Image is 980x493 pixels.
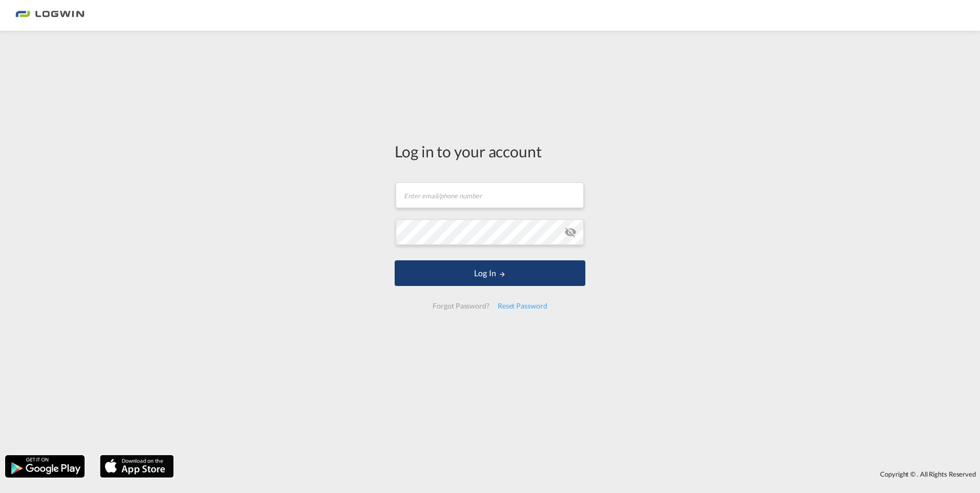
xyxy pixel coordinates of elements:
input: Enter email/phone number [396,182,584,208]
button: LOGIN [395,260,585,286]
img: apple.png [99,454,175,479]
img: bc73a0e0d8c111efacd525e4c8ad7d32.png [15,4,85,27]
div: Forgot Password? [428,297,493,315]
div: Reset Password [494,297,552,315]
div: Log in to your account [395,140,585,162]
img: google.png [4,454,86,479]
md-icon: icon-eye-off [564,226,577,238]
div: Copyright © . All Rights Reserved [179,465,980,483]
